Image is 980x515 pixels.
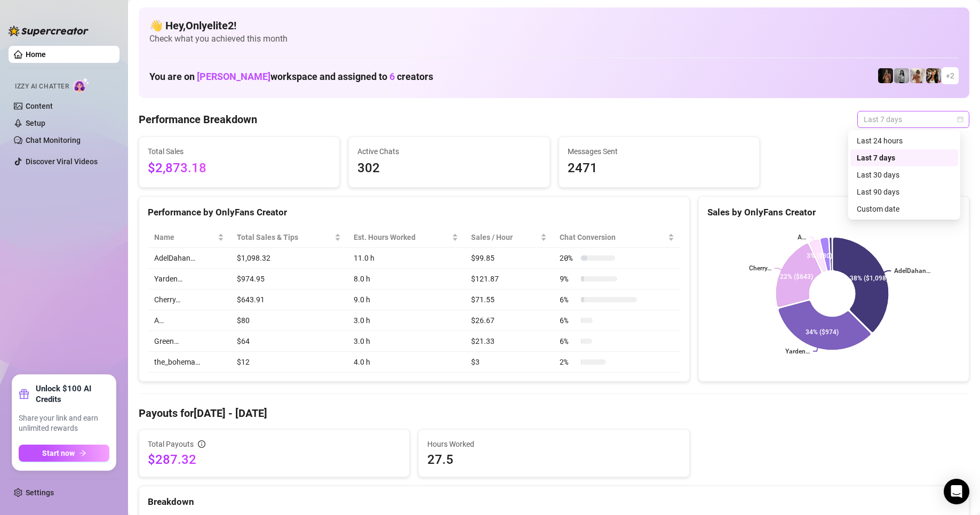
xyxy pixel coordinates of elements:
a: Settings [26,488,54,497]
td: $99.85 [465,248,553,269]
img: the_bohema [878,68,893,83]
text: Cherry… [749,265,771,272]
span: Share your link and earn unlimited rewards [19,413,109,434]
td: $21.33 [465,331,553,352]
a: Setup [26,119,45,127]
td: $64 [230,331,347,352]
h4: Performance Breakdown [139,112,257,127]
h1: You are on workspace and assigned to creators [149,71,433,83]
img: AdelDahan [926,68,941,83]
span: Start now [42,449,75,457]
td: $1,098.32 [230,248,347,269]
td: 3.0 h [347,310,465,331]
th: Chat Conversion [553,227,680,248]
td: the_bohema… [148,352,230,373]
div: Last 7 days [857,152,952,164]
span: Total Sales [148,146,331,157]
span: 6 [389,71,395,82]
div: Est. Hours Worked [354,231,450,243]
span: [PERSON_NAME] [197,71,270,82]
a: Content [26,102,53,110]
span: $287.32 [148,451,401,468]
span: 9 % [560,273,577,285]
h4: Payouts for [DATE] - [DATE] [139,406,969,421]
td: $643.91 [230,289,347,310]
span: Check what you achieved this month [149,33,959,45]
td: $26.67 [465,310,553,331]
div: Breakdown [148,495,960,509]
td: Yarden… [148,269,230,289]
td: 9.0 h [347,289,465,310]
span: arrow-right [79,449,86,457]
span: Name [154,231,216,243]
img: AI Chatter [73,77,90,93]
text: AdelDahan… [894,267,930,275]
div: Last 90 days [857,186,952,198]
td: Cherry… [148,289,230,310]
img: A [894,68,909,83]
a: Chat Monitoring [26,136,81,144]
span: 2471 [568,158,751,179]
span: 20 % [560,252,577,264]
span: Total Payouts [148,438,194,450]
span: Messages Sent [568,146,751,157]
span: gift [19,389,29,399]
strong: Unlock $100 AI Credits [36,383,109,405]
td: $12 [230,352,347,373]
td: AdelDahan… [148,248,230,269]
span: + 2 [946,70,954,82]
td: 3.0 h [347,331,465,352]
span: Hours Worked [427,438,680,450]
td: 11.0 h [347,248,465,269]
span: Sales / Hour [471,231,538,243]
td: $121.87 [465,269,553,289]
div: Performance by OnlyFans Creator [148,205,681,220]
td: $80 [230,310,347,331]
div: Last 7 days [850,149,958,166]
h4: 👋 Hey, Onlyelite2 ! [149,18,959,33]
a: Discover Viral Videos [26,157,98,166]
td: $71.55 [465,289,553,310]
span: Last 7 days [864,111,963,127]
div: Last 24 hours [850,132,958,149]
span: Chat Conversion [560,231,665,243]
text: Yarden… [785,348,810,355]
div: Last 30 days [850,166,958,183]
span: 6 % [560,315,577,326]
div: Sales by OnlyFans Creator [707,205,960,220]
span: info-circle [198,440,205,448]
td: 4.0 h [347,352,465,373]
th: Name [148,227,230,248]
img: Green [910,68,925,83]
text: A… [797,234,806,241]
div: Custom date [850,200,958,218]
span: Total Sales & Tips [237,231,332,243]
td: A… [148,310,230,331]
th: Sales / Hour [465,227,553,248]
div: Last 24 hours [857,135,952,147]
div: Last 90 days [850,183,958,200]
div: Custom date [857,203,952,215]
button: Start nowarrow-right [19,445,109,462]
span: 2 % [560,356,577,368]
th: Total Sales & Tips [230,227,347,248]
a: Home [26,50,46,59]
span: 302 [357,158,540,179]
span: 6 % [560,335,577,347]
span: calendar [957,116,963,123]
div: Open Intercom Messenger [944,479,969,504]
td: 8.0 h [347,269,465,289]
td: $3 [465,352,553,373]
td: $974.95 [230,269,347,289]
span: Active Chats [357,146,540,157]
div: Last 30 days [857,169,952,181]
span: Izzy AI Chatter [15,82,69,92]
td: Green… [148,331,230,352]
span: 6 % [560,294,577,305]
span: $2,873.18 [148,158,331,179]
img: logo-BBDzfeDw.svg [9,26,89,36]
span: 27.5 [427,451,680,468]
